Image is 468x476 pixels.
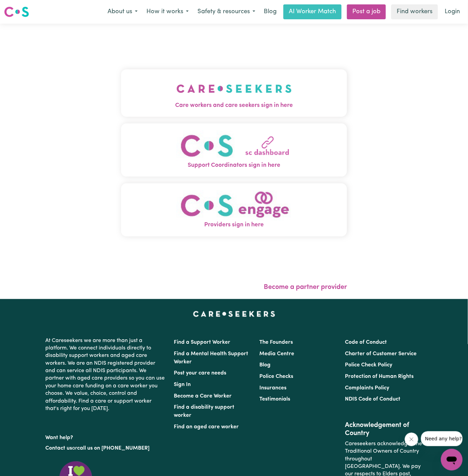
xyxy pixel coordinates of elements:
[264,284,347,291] a: Become a partner provider
[259,374,293,379] a: Police Checks
[4,4,29,20] a: Careseekers logo
[121,183,347,236] button: Providers sign in here
[193,311,275,317] a: Careseekers home page
[174,351,248,365] a: Find a Mental Health Support Worker
[421,431,463,446] iframe: Message from company
[283,4,342,19] a: AI Worker Match
[259,340,293,345] a: The Founders
[45,442,166,455] p: or
[174,405,234,418] a: Find a disability support worker
[345,340,387,345] a: Code of Conduct
[345,396,401,402] a: NDIS Code of Conduct
[259,396,290,402] a: Testimonials
[193,5,260,19] button: Safety & resources
[441,4,464,19] a: Login
[121,123,347,177] button: Support Coordinators sign in here
[4,6,29,18] img: Careseekers logo
[121,69,347,117] button: Care workers and care seekers sign in here
[259,385,286,391] a: Insurances
[174,340,230,345] a: Find a Support Worker
[441,449,463,471] iframe: Button to launch messaging window
[121,221,347,229] span: Providers sign in here
[347,4,386,19] a: Post a job
[259,362,271,368] a: Blog
[142,5,193,19] button: How it works
[345,362,393,368] a: Police Check Policy
[259,351,294,357] a: Media Centre
[174,424,239,430] a: Find an aged care worker
[121,161,347,170] span: Support Coordinators sign in here
[345,351,417,357] a: Charter of Customer Service
[77,446,149,451] a: call us on [PHONE_NUMBER]
[45,446,72,451] a: Contact us
[345,385,390,391] a: Complaints Policy
[260,4,281,19] a: Blog
[45,431,166,441] p: Want help?
[405,433,418,446] iframe: Close message
[121,101,347,110] span: Care workers and care seekers sign in here
[345,374,414,379] a: Protection of Human Rights
[45,334,166,415] p: At Careseekers we are more than just a platform. We connect individuals directly to disability su...
[345,421,423,437] h2: Acknowledgement of Country
[174,393,232,399] a: Become a Care Worker
[174,370,226,376] a: Post your care needs
[391,4,438,19] a: Find workers
[103,5,142,19] button: About us
[174,382,191,387] a: Sign In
